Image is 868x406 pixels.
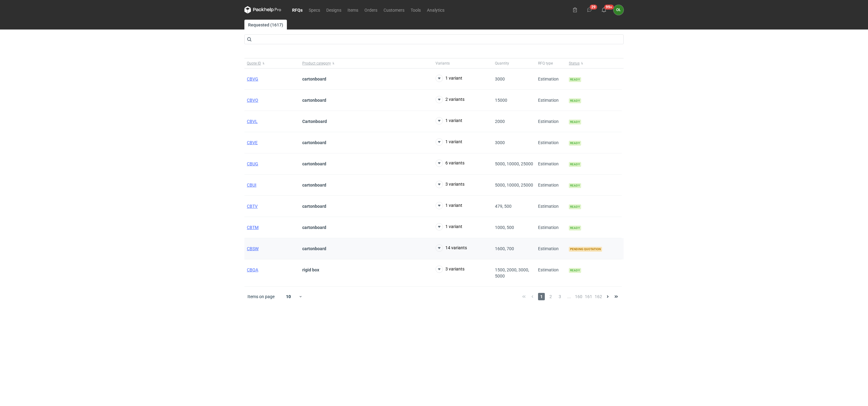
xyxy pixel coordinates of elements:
span: 161 [585,293,592,300]
button: 1 variant [436,202,462,209]
span: Ready [569,120,581,124]
button: 1 variant [436,75,462,82]
span: 160 [575,293,582,300]
div: Estimation [536,259,566,287]
button: Product category [300,58,433,68]
a: Analytics [424,6,448,14]
button: 1 variant [436,138,462,146]
span: 5000, 10000, 25000 [495,183,533,187]
svg: Packhelp Pro [244,6,281,14]
strong: cartonboard [302,246,326,251]
div: Estimation [536,111,566,132]
div: Olga Łopatowicz [613,5,624,15]
span: Ready [569,162,581,167]
span: Status [569,61,580,66]
button: 2 variants [436,96,464,103]
a: Customers [380,6,408,14]
a: Orders [361,6,380,14]
a: Specs [306,6,323,14]
a: CBVO [247,98,258,103]
button: OŁ [613,5,624,15]
a: CBVE [247,140,258,145]
button: 3 variants [436,266,464,273]
div: Estimation [536,217,566,238]
span: 2000 [495,119,505,124]
button: 29 [585,5,594,15]
a: CBUG [247,161,258,166]
strong: cartonboard [302,98,326,103]
div: Estimation [536,175,566,196]
a: CBVG [247,77,258,81]
span: RFQ type [538,61,553,66]
span: 2 [547,293,554,300]
span: Pending quotation [569,247,602,252]
strong: Cartonboard [302,119,327,124]
button: 6 variants [436,160,464,167]
span: Items on page [247,294,275,300]
span: 1 [538,293,545,300]
span: 3000 [495,140,505,145]
button: Quote ID [244,58,300,68]
span: Ready [569,98,581,103]
a: CBQA [247,267,258,272]
div: Estimation [536,153,566,175]
div: Estimation [536,69,566,90]
button: Status [566,58,622,68]
strong: cartonboard [302,204,326,209]
span: 479, 500 [495,204,512,209]
div: Estimation [536,132,566,153]
span: 1000, 500 [495,225,514,230]
span: 3000 [495,77,505,81]
span: 1500, 2000, 3000, 5000 [495,267,529,278]
strong: cartonboard [302,77,326,81]
a: CBSW [247,246,259,251]
button: 1 variant [436,223,462,231]
span: 1600, 700 [495,246,514,251]
strong: rigid box [302,267,319,272]
span: Ready [569,141,581,146]
span: Ready [569,204,581,209]
button: 3 variants [436,181,464,188]
span: Ready [569,226,581,231]
span: 5000, 10000, 25000 [495,161,533,166]
a: RFQs [289,6,306,14]
span: Variants [436,61,450,66]
a: CBTV [247,204,258,209]
strong: cartonboard [302,161,326,166]
span: 162 [595,293,602,300]
button: 1 variant [436,117,462,124]
button: 99+ [599,5,609,15]
a: CBTM [247,225,259,230]
span: 3 [557,293,563,300]
span: Ready [569,183,581,188]
a: Items [344,6,361,14]
a: Tools [408,6,424,14]
a: CBUI [247,183,256,187]
span: Ready [569,77,581,82]
div: Estimation [536,196,566,217]
strong: cartonboard [302,225,326,230]
strong: cartonboard [302,140,326,145]
div: 10 [279,292,299,301]
a: Requested (1617) [244,20,287,30]
span: Ready [569,268,581,273]
strong: cartonboard [302,183,326,187]
a: Designs [323,6,344,14]
div: Estimation [536,90,566,111]
span: Product category [302,61,331,66]
span: ... [566,293,573,300]
span: Quantity [495,61,509,66]
button: 14 variants [436,244,467,252]
a: CBVL [247,119,258,124]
